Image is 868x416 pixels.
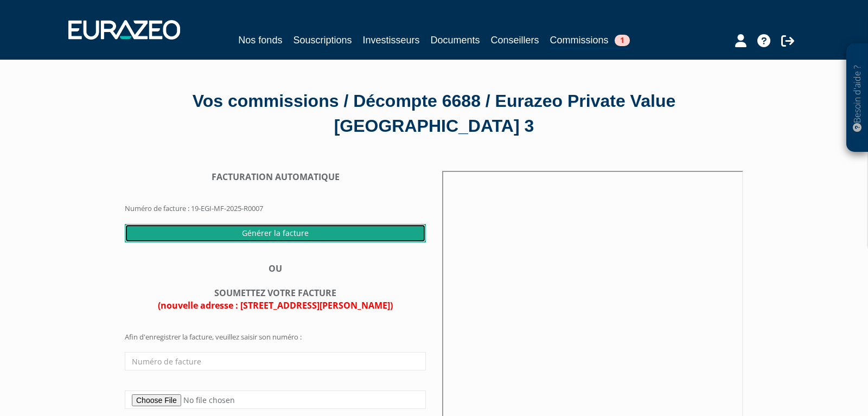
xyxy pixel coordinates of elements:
[158,299,393,311] span: (nouvelle adresse : [STREET_ADDRESS][PERSON_NAME])
[125,171,426,183] div: FACTURATION AUTOMATIQUE
[125,89,743,138] div: Vos commissions / Décompte 6688 / Eurazeo Private Value [GEOGRAPHIC_DATA] 3
[68,20,180,40] img: 1732889491-logotype_eurazeo_blanc_rvb.png
[293,33,352,48] a: Souscriptions
[125,352,426,370] input: Numéro de facture
[125,171,426,223] form: Numéro de facture : 19-EGI-MF-2025-R0007
[125,263,426,312] div: OU SOUMETTEZ VOTRE FACTURE
[851,49,864,147] p: Besoin d'aide ?
[362,33,419,48] a: Investisseurs
[550,33,630,49] a: Commissions1
[491,33,539,48] a: Conseillers
[125,224,426,242] input: Générer la facture
[431,33,480,48] a: Documents
[615,35,630,46] span: 1
[238,33,282,48] a: Nos fonds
